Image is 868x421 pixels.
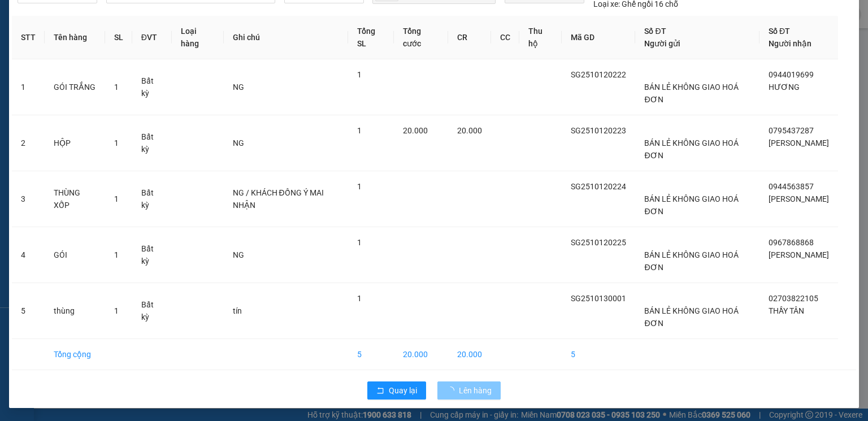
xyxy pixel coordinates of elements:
span: Chưa thu [106,71,147,83]
span: Người gửi [644,39,680,48]
span: [PERSON_NAME] [769,194,829,203]
td: 5 [348,339,394,370]
th: Mã GD [562,16,635,59]
span: 0944019699 [769,70,814,79]
span: Số ĐT [644,27,666,36]
span: [PERSON_NAME] [769,138,829,147]
span: BÁN LẺ KHÔNG GIAO HOÁ ĐƠN [644,138,739,160]
span: 1 [114,83,119,92]
span: 1 [357,238,362,247]
span: 1 [114,138,119,147]
td: Tổng cộng [45,339,105,370]
th: Tổng cước [394,16,449,59]
span: 1 [357,126,362,135]
span: 20.000 [403,126,428,135]
th: SL [105,16,132,59]
th: Loại hàng [172,16,224,59]
th: CC [491,16,519,59]
th: Ghi chú [224,16,348,59]
span: [PERSON_NAME] [769,250,829,259]
td: thùng [45,283,105,339]
span: Số ĐT [769,27,790,36]
td: Bất kỳ [132,283,172,339]
th: ĐVT [132,16,172,59]
td: 1 [12,59,45,115]
td: 2 [12,115,45,171]
div: BÁN LẺ KHÔNG GIAO HOÁ ĐƠN [10,37,100,64]
span: 1 [114,194,119,203]
div: THẦY TÂN [108,23,195,37]
span: 0944563857 [769,182,814,191]
span: loading [446,387,459,394]
span: BÁN LẺ KHÔNG GIAO HOÁ ĐƠN [644,83,739,104]
td: 5 [562,339,635,370]
td: Bất kỳ [132,59,172,115]
td: 4 [12,227,45,283]
span: 1 [114,250,119,259]
span: Lên hàng [459,384,492,397]
td: GÓI TRẮNG [45,59,105,115]
span: rollback [376,387,384,396]
th: CR [448,16,491,59]
span: 0967868868 [769,238,814,247]
div: 02703822105 [108,37,195,53]
div: TP. [PERSON_NAME] [10,10,100,37]
span: 20.000 [457,126,482,135]
span: HƯƠNG [769,83,800,92]
td: Bất kỳ [132,227,172,283]
span: Nhận: [108,11,135,23]
span: NG / KHÁCH ĐỒNG Ý MAI NHẬN [233,188,324,210]
span: Người nhận [769,39,811,48]
span: NG [233,83,244,92]
span: BÁN LẺ KHÔNG GIAO HOÁ ĐƠN [644,306,739,328]
th: Tổng SL [348,16,394,59]
td: 5 [12,283,45,339]
span: 1 [114,306,119,315]
td: 20.000 [394,339,449,370]
span: Gửi: [10,11,27,23]
span: 02703822105 [769,294,818,303]
span: 1 [357,182,362,191]
span: 0795437287 [769,126,814,135]
button: Lên hàng [437,381,501,400]
span: THẦY TÂN [769,306,804,315]
span: NG [233,250,244,259]
span: Quay lại [389,384,417,397]
span: SG2510120222 [571,70,626,79]
td: HỘP [45,115,105,171]
span: 1 [357,70,362,79]
span: SG2510120225 [571,238,626,247]
span: SG2510120223 [571,126,626,135]
td: Bất kỳ [132,171,172,227]
th: Tên hàng [45,16,105,59]
span: SG2510120224 [571,182,626,191]
td: Bất kỳ [132,115,172,171]
td: 3 [12,171,45,227]
span: BÁN LẺ KHÔNG GIAO HOÁ ĐƠN [644,194,739,216]
td: THÙNG XỐP [45,171,105,227]
span: tín [233,306,242,315]
td: 20.000 [448,339,491,370]
span: SG2510130001 [571,294,626,303]
button: rollbackQuay lại [367,381,426,400]
div: Vĩnh Long [108,10,195,23]
th: STT [12,16,45,59]
span: 1 [357,294,362,303]
th: Thu hộ [519,16,562,59]
span: NG [233,138,244,147]
span: BÁN LẺ KHÔNG GIAO HOÁ ĐƠN [644,250,739,272]
td: GÓI [45,227,105,283]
